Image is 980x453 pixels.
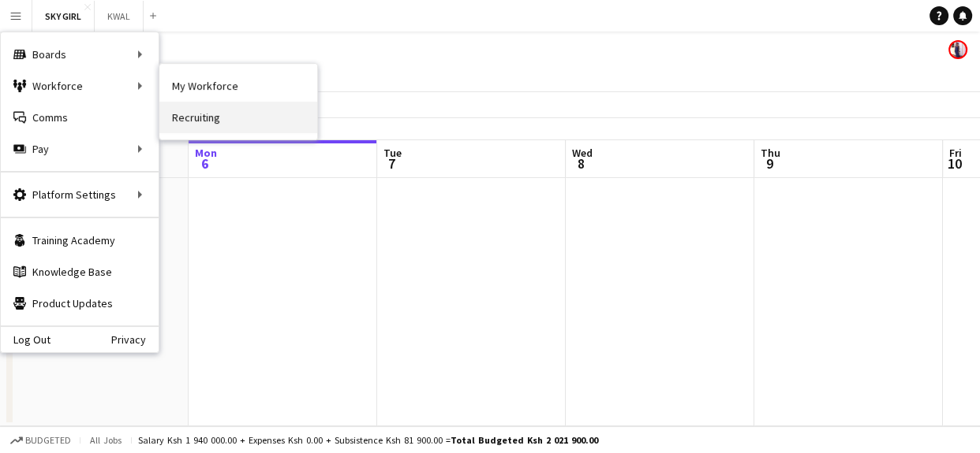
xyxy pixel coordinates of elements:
[1,256,159,288] a: Knowledge Base
[947,154,962,173] span: 10
[570,154,593,173] span: 8
[381,154,402,173] span: 7
[159,70,317,102] a: My Workforce
[25,435,71,446] span: Budgeted
[87,434,125,446] span: All jobs
[572,146,593,160] span: Wed
[193,154,217,173] span: 6
[1,102,159,133] a: Comms
[948,40,967,59] app-user-avatar: Anne Njoki
[111,333,159,346] a: Privacy
[1,333,50,346] a: Log Out
[138,434,598,446] div: Salary Ksh 1 940 000.00 + Expenses Ksh 0.00 + Subsistence Ksh 81 900.00 =
[451,434,598,446] span: Total Budgeted Ksh 2 021 900.00
[95,1,144,32] button: KWAL
[1,70,159,102] div: Workforce
[949,146,962,160] span: Fri
[758,154,780,173] span: 9
[383,146,402,160] span: Tue
[32,1,95,32] button: SKY GIRL
[1,133,159,165] div: Pay
[1,225,159,256] a: Training Academy
[159,102,317,133] a: Recruiting
[1,288,159,319] a: Product Updates
[1,179,159,210] div: Platform Settings
[761,146,780,160] span: Thu
[8,432,73,449] button: Budgeted
[195,146,217,160] span: Mon
[1,39,159,70] div: Boards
